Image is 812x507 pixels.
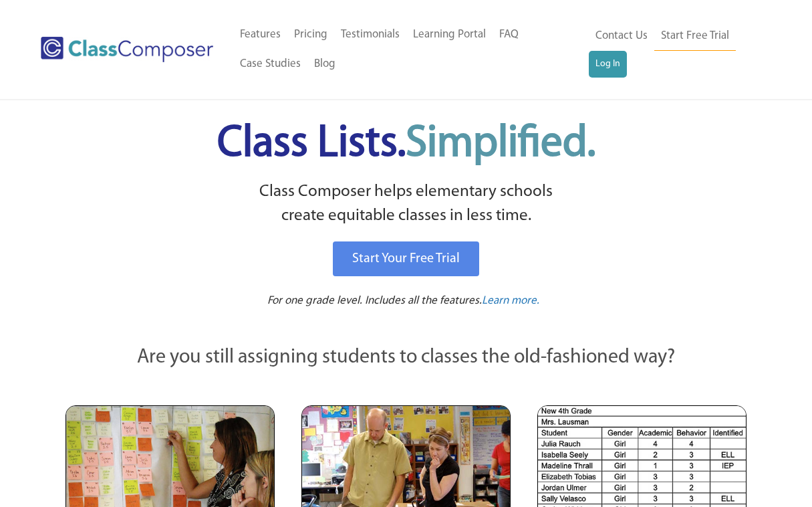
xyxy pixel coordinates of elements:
a: FAQ [493,20,525,49]
span: For one grade level. Includes all the features. [267,295,482,306]
span: Learn more. [482,295,539,306]
a: Features [233,20,287,49]
span: Start Your Free Trial [352,252,460,266]
a: Start Your Free Trial [333,241,479,276]
img: Class Composer [41,37,213,62]
p: Class Composer helps elementary schools create equitable classes in less time. [63,180,749,229]
nav: Header Menu [589,21,761,78]
a: Blog [307,49,342,79]
nav: Header Menu [233,20,589,79]
a: Learn more. [482,293,539,310]
p: Are you still assigning students to classes the old-fashioned way? [65,343,747,373]
a: Pricing [287,20,334,49]
span: Simplified. [406,122,595,166]
a: Learning Portal [406,20,493,49]
a: Testimonials [334,20,406,49]
a: Start Free Trial [654,21,736,52]
span: Class Lists. [217,122,595,166]
a: Contact Us [589,21,654,51]
a: Log In [589,51,627,78]
a: Case Studies [233,49,307,79]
